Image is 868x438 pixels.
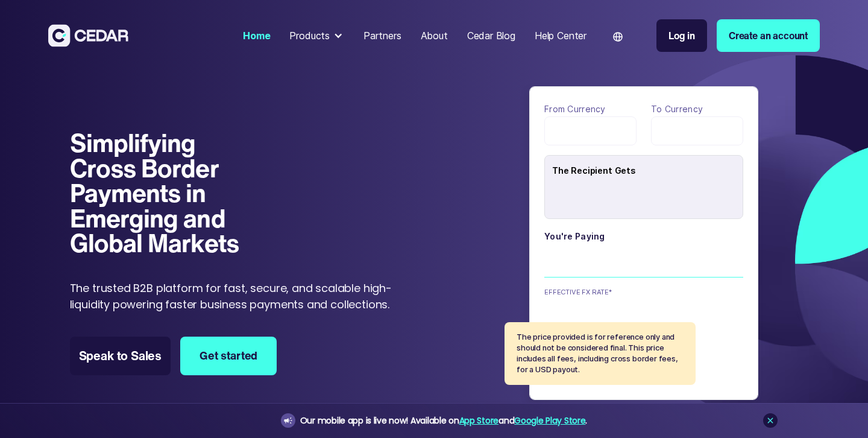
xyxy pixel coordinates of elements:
a: Create an account [717,19,820,52]
div: Partners [363,28,401,43]
div: Log in [668,28,695,43]
label: To currency [651,101,743,116]
a: Log in [656,19,707,52]
a: Google Play Store [514,414,585,427]
div: Products [289,28,330,43]
a: Home [238,22,275,49]
div: About [421,28,448,43]
div: Home [243,28,270,43]
label: You're paying [544,229,743,244]
div: Help Center [535,28,587,43]
p: The price provided is for reference only and should not be considered final. This price includes ... [517,332,684,375]
a: Cedar Blog [462,22,520,49]
a: About [416,22,453,49]
div: Products [285,24,349,48]
h1: Simplifying Cross Border Payments in Emerging and Global Markets [70,130,267,256]
a: Get started [180,337,277,375]
a: App Store [459,414,498,427]
div: Our mobile app is live now! Available on and . [300,413,587,428]
a: Partners [359,22,406,49]
div: Cedar Blog [467,28,515,43]
a: Help Center [530,22,591,49]
label: From currency [544,101,637,116]
div: EFFECTIVE FX RATE* [544,287,614,297]
a: Speak to Sales [70,337,171,375]
div: The Recipient Gets [552,159,743,182]
form: payField [544,101,743,349]
img: announcement [283,416,293,425]
p: The trusted B2B platform for fast, secure, and scalable high-liquidity powering faster business p... [70,280,398,313]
